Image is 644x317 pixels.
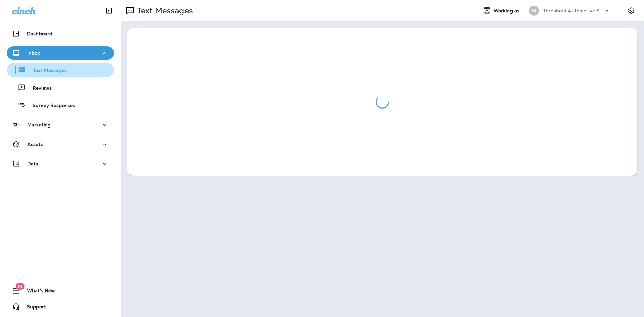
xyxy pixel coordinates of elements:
button: Inbox [7,46,114,60]
p: Inbox [27,50,40,56]
button: Support [7,300,114,313]
button: 19What's New [7,284,114,297]
button: Marketing [7,118,114,131]
button: Text Messages [7,63,114,77]
div: TA [529,6,539,16]
p: Marketing [27,122,51,127]
span: Working as: [494,8,522,14]
button: Settings [625,5,637,17]
p: Text Messages [26,68,67,74]
p: Survey Responses [26,103,75,109]
p: Dashboard [27,31,52,36]
button: Assets [7,138,114,151]
span: Support [20,304,46,312]
p: Threshold Automotive Service dba Grease Monkey [543,8,603,13]
p: Data [27,161,39,166]
button: Collapse Sidebar [100,4,118,17]
button: Reviews [7,81,114,95]
button: Data [7,157,114,170]
p: Text Messages [134,6,193,16]
button: Survey Responses [7,98,114,112]
p: Assets [27,142,43,147]
p: Reviews [26,85,52,92]
button: Dashboard [7,27,114,40]
span: What's New [20,288,55,296]
span: 19 [15,283,24,290]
